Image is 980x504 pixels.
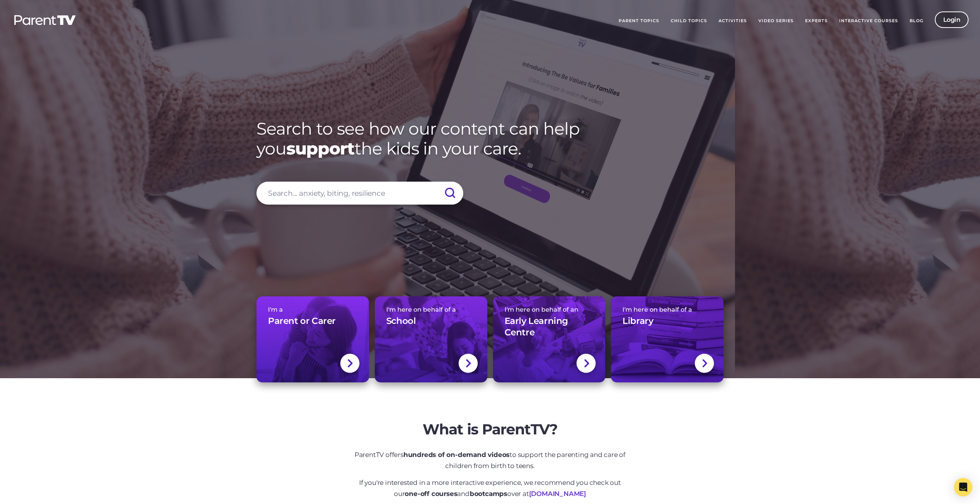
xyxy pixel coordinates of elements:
[386,306,476,313] span: I'm here on behalf of a
[622,315,653,327] h3: Library
[346,421,634,438] h2: What is ParentTV?
[375,296,487,382] a: I'm here on behalf of aSchool
[347,358,353,368] img: svg+xml;base64,PHN2ZyBlbmFibGUtYmFja2dyb3VuZD0ibmV3IDAgMCAxNC44IDI1LjciIHZpZXdCb3g9IjAgMCAxNC44ID...
[268,315,336,327] h3: Parent or Carer
[470,490,507,497] strong: bootcamps
[286,138,354,159] strong: support
[268,306,358,313] span: I'm a
[256,119,724,159] h1: Search to see how our content can help you the kids in your care.
[256,182,463,205] input: Search... anxiety, biting, resilience
[904,11,929,31] a: Blog
[702,358,707,368] img: svg+xml;base64,PHN2ZyBlbmFibGUtYmFja2dyb3VuZD0ibmV3IDAgMCAxNC44IDI1LjciIHZpZXdCb3g9IjAgMCAxNC44ID...
[613,11,665,31] a: Parent Topics
[505,315,594,338] h3: Early Learning Centre
[13,15,77,26] img: parenttv-logo-white.4c85aaf.svg
[665,11,713,31] a: Child Topics
[954,478,972,496] div: Open Intercom Messenger
[833,11,904,31] a: Interactive Courses
[611,296,724,382] a: I'm here on behalf of aLibrary
[386,315,416,327] h3: School
[405,490,457,497] strong: one-off courses
[493,296,606,382] a: I'm here on behalf of anEarly Learning Centre
[799,11,833,31] a: Experts
[256,296,369,382] a: I'm aParent or Carer
[529,490,586,497] a: [DOMAIN_NAME]
[403,451,510,458] strong: hundreds of on-demand videos
[346,449,634,471] p: ParentTV offers to support the parenting and care of children from birth to teens.
[505,306,594,313] span: I'm here on behalf of an
[935,11,969,28] a: Login
[622,306,712,313] span: I'm here on behalf of a
[346,477,634,499] p: If you're interested in a more interactive experience, we recommend you check out our and over at
[436,182,463,205] input: Submit
[753,11,799,31] a: Video Series
[465,358,471,368] img: svg+xml;base64,PHN2ZyBlbmFibGUtYmFja2dyb3VuZD0ibmV3IDAgMCAxNC44IDI1LjciIHZpZXdCb3g9IjAgMCAxNC44ID...
[583,358,589,368] img: svg+xml;base64,PHN2ZyBlbmFibGUtYmFja2dyb3VuZD0ibmV3IDAgMCAxNC44IDI1LjciIHZpZXdCb3g9IjAgMCAxNC44ID...
[713,11,753,31] a: Activities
